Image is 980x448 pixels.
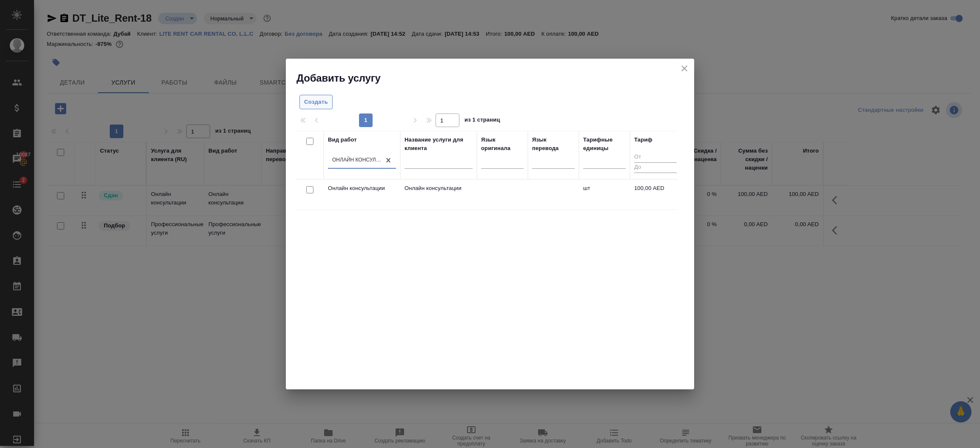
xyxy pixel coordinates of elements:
div: Язык оригинала [481,136,524,153]
input: До [634,162,677,173]
div: Язык перевода [532,136,575,153]
div: Тариф [634,136,652,144]
p: Онлайн консультации [405,184,473,193]
div: Тарифные единицы [583,136,626,153]
button: close [678,62,691,75]
span: из 1 страниц [464,115,500,127]
div: Вид работ [328,136,357,144]
h2: Добавить услугу [296,71,694,85]
input: От [634,152,677,163]
span: Создать [304,97,328,107]
p: Онлайн консультации [328,184,396,193]
td: 100,00 AED [630,180,681,210]
div: Онлайн консультации [332,157,382,164]
div: Название услуги для клиента [405,136,473,153]
button: Создать [299,95,333,110]
td: шт [579,180,630,210]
